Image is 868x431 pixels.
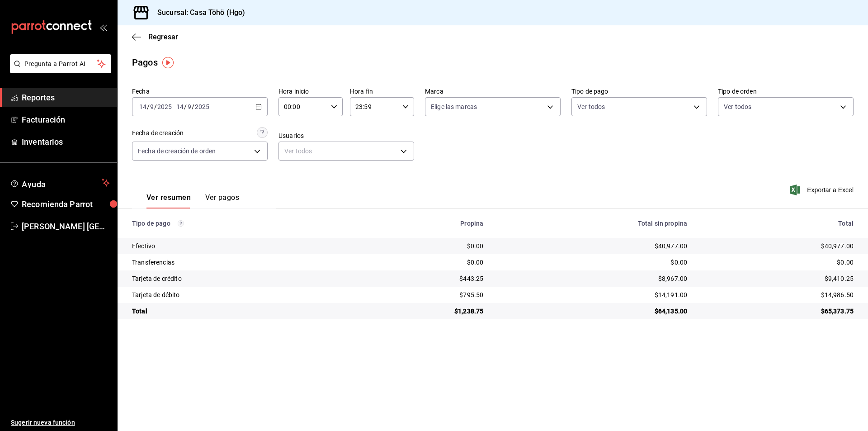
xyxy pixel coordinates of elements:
input: -- [139,103,147,110]
div: navigation tabs [146,193,239,208]
div: $0.00 [702,258,854,267]
div: $0.00 [498,258,687,267]
h3: Sucursal: Casa Töhö (Hgo) [150,7,245,18]
button: Regresar [132,33,178,41]
span: Ver todos [577,102,605,111]
div: Fecha de creación [132,128,184,138]
div: $0.00 [359,258,484,267]
label: Fecha [132,88,268,95]
div: $1,238.75 [359,307,484,316]
label: Marca [425,88,561,95]
span: Fecha de creación de orden [138,147,216,156]
span: [PERSON_NAME] [GEOGRAPHIC_DATA][PERSON_NAME] [22,220,110,232]
button: Ver pagos [205,193,239,208]
span: Recomienda Parrot [22,198,110,210]
a: Pregunta a Parrot AI [6,66,111,75]
span: / [147,103,150,110]
span: / [192,103,194,110]
div: Tipo de pago [132,220,345,227]
span: Sugerir nueva función [11,418,110,427]
span: / [154,103,157,110]
span: - [173,103,175,110]
div: Tarjeta de crédito [132,274,345,283]
div: $14,986.50 [702,290,854,299]
div: $14,191.00 [498,290,687,299]
span: Regresar [148,33,178,41]
label: Tipo de orden [718,88,854,95]
span: Reportes [22,91,110,104]
div: Total [132,307,345,316]
label: Usuarios [278,133,414,139]
div: $9,410.25 [702,274,854,283]
div: Propina [359,220,484,227]
span: Elige las marcas [431,102,477,111]
div: Total sin propina [498,220,687,227]
div: Pagos [132,56,158,69]
span: Ver todos [724,102,751,111]
span: Inventarios [22,136,110,148]
label: Hora fin [350,88,414,95]
div: $795.50 [359,290,484,299]
div: Total [702,220,854,227]
button: Pregunta a Parrot AI [10,54,111,73]
div: Efectivo [132,242,345,251]
span: Ayuda [22,177,98,188]
input: ---- [194,103,210,110]
input: ---- [157,103,172,110]
div: $40,977.00 [498,242,687,251]
input: -- [150,103,154,110]
button: Exportar a Excel [792,185,854,195]
label: Tipo de pago [571,88,707,95]
div: $64,135.00 [498,307,687,316]
div: $65,373.75 [702,307,854,316]
div: Transferencias [132,258,345,267]
div: Tarjeta de débito [132,290,345,299]
svg: Los pagos realizados con Pay y otras terminales son montos brutos. [178,220,184,227]
img: Tooltip marker [162,57,174,68]
button: open_drawer_menu [99,24,107,31]
div: $0.00 [359,242,484,251]
input: -- [176,103,184,110]
span: Pregunta a Parrot AI [24,59,97,69]
button: Ver resumen [146,193,191,208]
div: $8,967.00 [498,274,687,283]
span: Facturación [22,114,110,126]
label: Hora inicio [278,88,343,95]
div: $40,977.00 [702,242,854,251]
div: Ver todos [278,142,414,161]
div: $443.25 [359,274,484,283]
span: / [184,103,187,110]
input: -- [187,103,192,110]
